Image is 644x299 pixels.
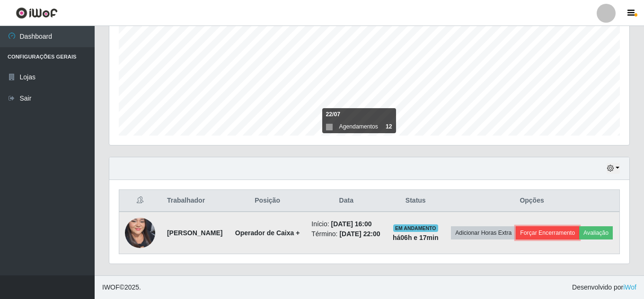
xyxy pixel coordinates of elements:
[16,7,58,19] img: CoreUI Logo
[516,226,579,239] button: Forçar Encerramento
[229,190,306,212] th: Posição
[167,229,222,237] strong: [PERSON_NAME]
[331,220,372,228] time: [DATE] 16:00
[102,282,141,292] span: © 2025 .
[311,229,381,239] li: Término:
[125,200,155,265] img: 1750900029799.jpeg
[161,190,229,212] th: Trabalhador
[579,226,613,239] button: Avaliação
[451,226,516,239] button: Adicionar Horas Extra
[306,190,387,212] th: Data
[393,224,438,232] span: EM ANDAMENTO
[387,190,444,212] th: Status
[444,190,619,212] th: Opções
[393,234,439,241] strong: há 06 h e 17 min
[311,219,381,229] li: Início:
[339,230,380,238] time: [DATE] 22:00
[235,229,300,237] strong: Operador de Caixa +
[102,283,120,291] span: IWOF
[572,282,636,292] span: Desenvolvido por
[623,283,636,291] a: iWof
